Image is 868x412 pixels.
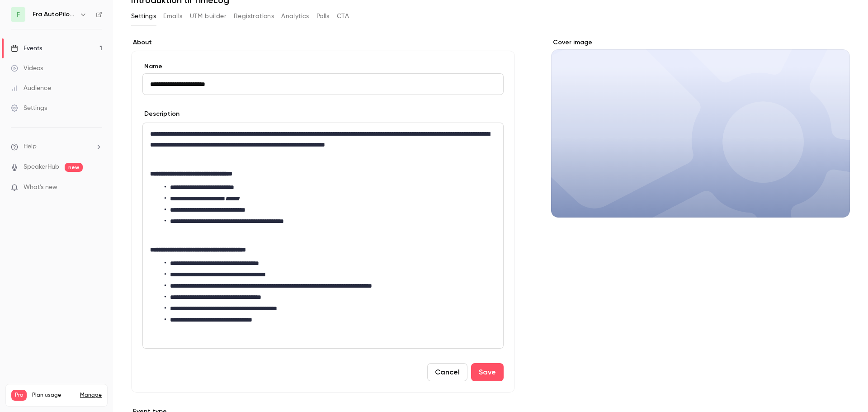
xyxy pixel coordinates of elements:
[80,392,102,399] a: Manage
[316,9,330,24] button: Polls
[551,38,850,218] section: Cover image
[551,38,850,47] label: Cover image
[131,38,515,47] label: About
[11,64,43,73] div: Videos
[163,9,182,24] button: Emails
[11,104,47,113] div: Settings
[337,9,349,24] button: CTA
[427,363,467,381] button: Cancel
[24,142,37,152] span: Help
[24,162,59,172] a: SpeakerHub
[11,390,27,401] span: Pro
[11,84,51,93] div: Audience
[234,9,274,24] button: Registrations
[190,9,226,24] button: UTM builder
[65,163,83,172] span: new
[281,9,309,24] button: Analytics
[11,142,102,152] li: help-dropdown-opener
[471,363,504,381] button: Save
[142,62,504,71] label: Name
[142,109,179,118] label: Description
[32,392,75,399] span: Plan usage
[11,44,42,53] div: Events
[33,10,76,19] h6: Fra AutoPilot til TimeLog
[24,183,57,192] span: What's new
[17,10,20,19] span: F
[131,9,156,24] button: Settings
[142,123,504,349] section: description
[143,123,503,348] div: editor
